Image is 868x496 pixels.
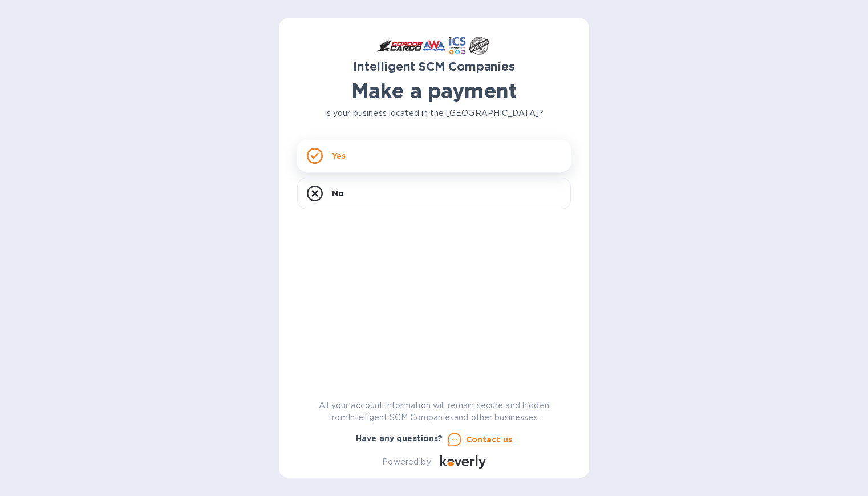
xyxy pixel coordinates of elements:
[332,188,344,199] p: No
[297,79,571,103] h1: Make a payment
[297,107,571,119] p: Is your business located in the [GEOGRAPHIC_DATA]?
[466,435,513,444] u: Contact us
[297,400,571,424] p: All your account information will remain secure and hidden from Intelligent SCM Companies and oth...
[353,59,515,74] b: Intelligent SCM Companies
[332,150,346,162] p: Yes
[356,434,443,443] b: Have any questions?
[382,456,431,468] p: Powered by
